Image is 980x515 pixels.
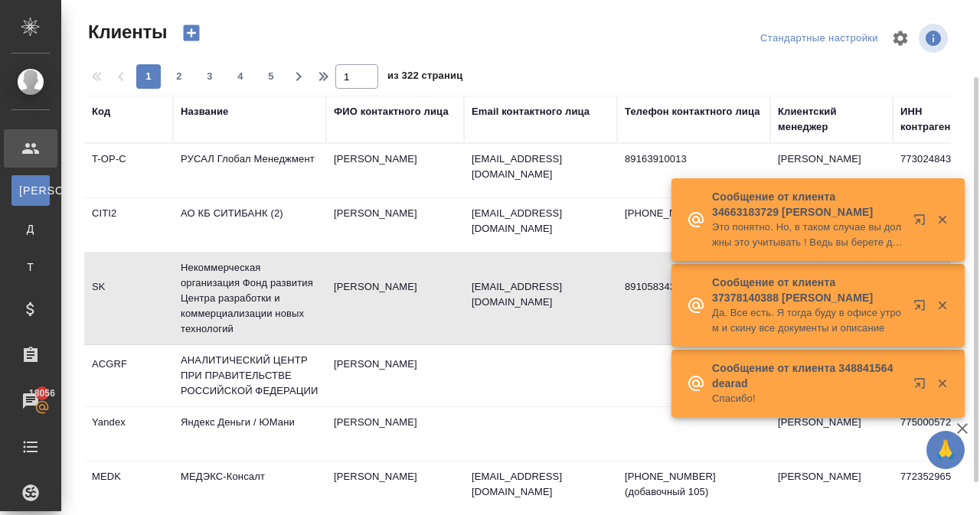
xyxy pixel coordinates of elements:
[625,104,760,119] div: Телефон контактного лица
[19,221,42,236] span: Д
[712,360,903,391] p: Сообщение от клиента 348841564 dearad
[712,220,903,250] p: Это понятно. Но, в таком случае вы должны это учитывать ! Ведь вы берете деньги за сроки, а остально
[173,407,326,461] td: Яндекс Деньги / ЮМани
[919,24,951,53] span: Посмотреть информацию
[472,469,609,500] p: [EMAIL_ADDRESS][DOMAIN_NAME]
[92,104,110,119] div: Код
[228,64,253,89] button: 4
[173,461,326,515] td: МЕДЭКС-Консалт
[11,175,50,206] a: [PERSON_NAME]
[387,67,462,89] span: из 322 страниц
[625,152,763,167] p: 89163910013
[173,345,326,406] td: АНАЛИТИЧЕСКИЙ ЦЕНТР ПРИ ПРАВИТЕЛЬСТВЕ РОССИЙСКОЙ ФЕДЕРАЦИИ
[472,104,590,119] div: Email контактного лица
[84,198,173,252] td: CITI2
[84,272,173,325] td: SK
[84,20,167,44] span: Клиенты
[625,279,763,295] p: 89105834335
[326,144,464,197] td: [PERSON_NAME]
[712,189,903,220] p: Сообщение от клиента 34663183729 [PERSON_NAME]
[904,204,941,241] button: Открыть в новой вкладке
[326,272,464,325] td: [PERSON_NAME]
[84,407,173,461] td: Yandex
[84,461,173,515] td: MEDK
[472,152,609,182] p: [EMAIL_ADDRESS][DOMAIN_NAME]
[19,183,42,198] span: [PERSON_NAME]
[770,144,893,197] td: [PERSON_NAME]
[167,69,191,84] span: 2
[926,213,958,227] button: Закрыть
[334,104,449,119] div: ФИО контактного лица
[625,206,763,221] p: [PHONE_NUMBER]
[904,368,941,405] button: Открыть в новой вкладке
[882,20,919,57] span: Настроить таблицу
[198,64,222,89] button: 3
[20,386,64,401] span: 18056
[259,69,283,84] span: 5
[326,198,464,252] td: [PERSON_NAME]
[625,469,763,500] p: [PHONE_NUMBER] (добавочный 105)
[84,144,173,197] td: T-OP-C
[19,259,42,275] span: Т
[472,206,609,236] p: [EMAIL_ADDRESS][DOMAIN_NAME]
[11,252,50,282] a: Т
[712,275,903,305] p: Сообщение от клиента 37378140388 [PERSON_NAME]
[326,407,464,461] td: [PERSON_NAME]
[228,69,253,84] span: 4
[84,349,173,403] td: ACGRF
[712,305,903,336] p: Да. Все есть. Я тогда буду в офисе утром и скину все документы и описание
[181,104,228,119] div: Название
[173,144,326,197] td: РУСАЛ Глобал Менеджмент
[198,69,222,84] span: 3
[11,213,50,244] a: Д
[926,376,958,390] button: Закрыть
[167,64,191,89] button: 2
[173,253,326,344] td: Некоммерческая организация Фонд развития Центра разработки и коммерциализации новых технологий
[173,198,326,252] td: АО КБ СИТИБАНК (2)
[326,461,464,515] td: [PERSON_NAME]
[259,64,283,89] button: 5
[4,382,57,420] a: 18056
[712,391,903,406] p: Спасибо!
[756,27,882,51] div: split button
[926,298,958,312] button: Закрыть
[778,104,885,135] div: Клиентский менеджер
[326,349,464,403] td: [PERSON_NAME]
[904,290,941,327] button: Открыть в новой вкладке
[900,104,974,135] div: ИНН контрагента
[472,279,609,310] p: [EMAIL_ADDRESS][DOMAIN_NAME]
[173,20,210,46] button: Создать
